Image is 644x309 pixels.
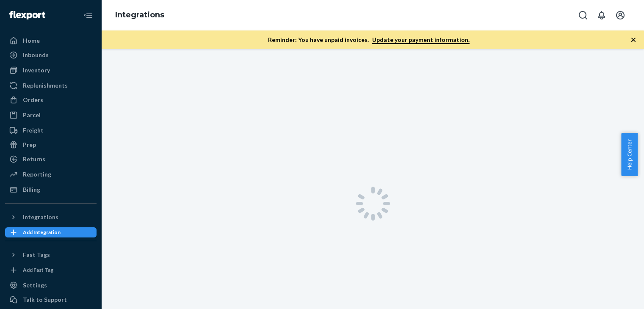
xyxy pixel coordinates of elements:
[115,10,164,19] a: Integrations
[9,11,45,19] img: Flexport logo
[23,213,58,221] div: Integrations
[23,126,44,135] div: Freight
[372,36,470,44] a: Update your payment information.
[5,63,97,77] a: Inventory
[23,36,40,45] div: Home
[108,3,171,28] ol: breadcrumbs
[5,152,97,166] a: Returns
[621,133,638,176] button: Help Center
[23,111,41,119] div: Parcel
[575,7,591,24] button: Open Search Box
[5,183,97,196] a: Billing
[5,248,97,262] button: Fast Tags
[23,155,45,163] div: Returns
[23,81,68,90] div: Replenishments
[5,210,97,224] button: Integrations
[5,138,97,152] a: Prep
[23,266,53,273] div: Add Fast Tag
[5,265,97,275] a: Add Fast Tag
[5,93,97,107] a: Orders
[23,141,36,149] div: Prep
[23,229,61,236] div: Add Integration
[23,66,50,74] div: Inventory
[23,51,49,59] div: Inbounds
[5,279,97,292] a: Settings
[23,251,50,259] div: Fast Tags
[5,48,97,62] a: Inbounds
[5,168,97,181] a: Reporting
[5,79,97,92] a: Replenishments
[5,108,97,122] a: Parcel
[23,281,47,290] div: Settings
[23,185,40,194] div: Billing
[5,124,97,137] a: Freight
[23,96,43,104] div: Orders
[5,293,97,306] a: Talk to Support
[268,36,470,44] p: Reminder: You have unpaid invoices.
[593,7,610,24] button: Open notifications
[23,170,51,179] div: Reporting
[23,295,67,304] div: Talk to Support
[612,7,629,24] button: Open account menu
[5,227,97,237] a: Add Integration
[5,34,97,47] a: Home
[80,7,97,24] button: Close Navigation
